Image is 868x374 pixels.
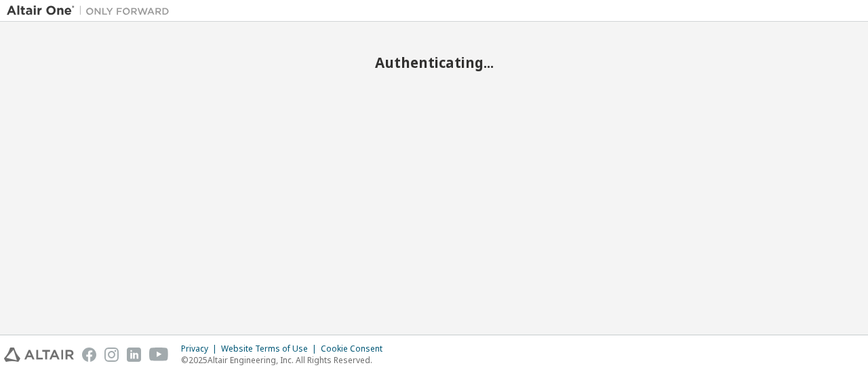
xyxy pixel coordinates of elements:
[82,348,96,362] img: facebook.svg
[104,348,119,362] img: instagram.svg
[221,343,321,354] div: Website Terms of Use
[7,54,861,71] h2: Authenticating...
[7,4,176,18] img: Altair One
[321,343,391,354] div: Cookie Consent
[127,348,141,362] img: linkedin.svg
[149,348,169,362] img: youtube.svg
[4,348,74,362] img: altair_logo.svg
[181,343,221,354] div: Privacy
[181,354,391,366] p: © 2025 Altair Engineering, Inc. All Rights Reserved.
